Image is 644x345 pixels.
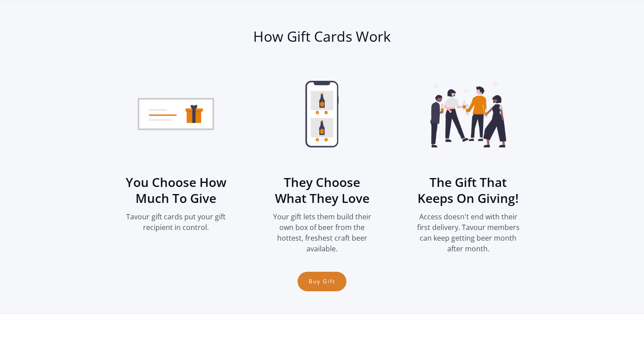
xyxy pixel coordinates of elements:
div: 3 of 3 [405,67,531,254]
a: Buy Gift [298,272,346,291]
div: 1 of 3 [113,67,239,233]
p: Your gift lets them build their own box of beer from the hottest, freshest craft beer available. [270,211,374,254]
div: carousel [113,67,531,300]
h3: The Gift That Keeps On Giving! [416,174,520,206]
h3: You Choose How Much To Give [124,174,228,206]
h2: How Gift Cards Work [113,28,531,45]
p: Tavour gift cards put your gift recipient in control. [124,211,228,233]
p: Access doesn't end with their first delivery. Tavour members can keep getting beer month after mo... [416,211,520,254]
h3: They Choose What They Love [270,174,374,206]
div: 2 of 3 [259,67,385,254]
